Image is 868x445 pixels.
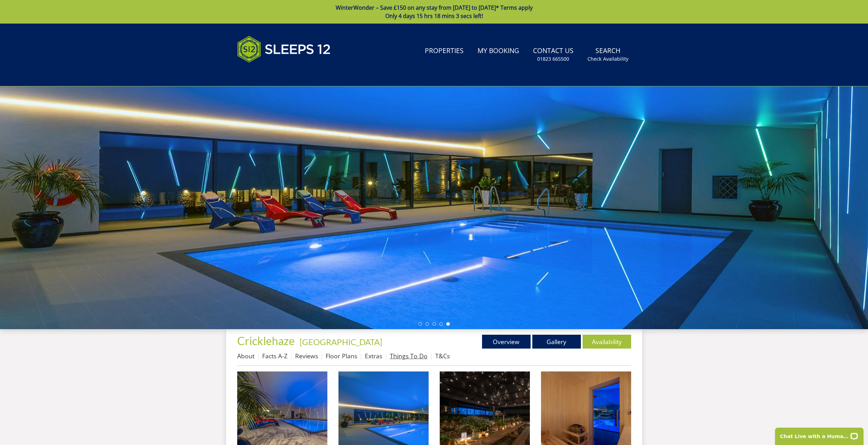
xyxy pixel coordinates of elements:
a: [GEOGRAPHIC_DATA] [300,337,382,347]
a: Facts A-Z [262,352,287,360]
span: Only 4 days 15 hrs 18 mins 3 secs left! [385,12,483,20]
a: Gallery [532,335,581,349]
a: Things To Do [390,352,428,360]
a: SearchCheck Availability [585,43,631,66]
iframe: Customer reviews powered by Trustpilot [234,71,307,77]
a: Overview [482,335,531,349]
a: Availability [583,335,631,349]
a: About [237,352,255,360]
span: Cricklehaze [237,334,295,348]
a: My Booking [475,43,522,59]
a: Cricklehaze [237,334,297,348]
a: Contact Us01823 665500 [530,43,576,66]
img: Sleeps 12 [237,32,331,67]
small: Check Availability [587,55,628,62]
iframe: LiveChat chat widget [771,423,868,445]
a: Properties [422,43,466,59]
a: T&Cs [435,352,450,360]
a: Extras [365,352,382,360]
a: Floor Plans [326,352,357,360]
span: - [297,337,382,347]
small: 01823 665500 [537,55,569,62]
a: Reviews [295,352,318,360]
